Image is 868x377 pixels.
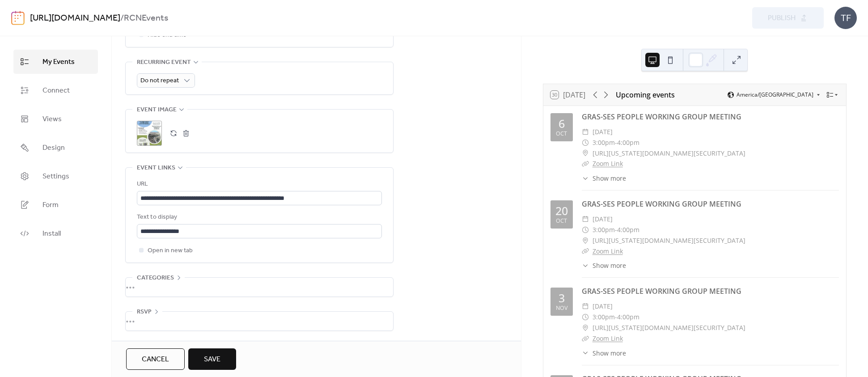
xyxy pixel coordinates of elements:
[42,57,75,68] span: My Events
[42,143,65,153] span: Design
[617,312,639,322] span: 4:00pm
[42,200,59,211] span: Form
[593,348,626,358] span: Show more
[13,193,98,217] a: Form
[582,312,589,322] div: ​
[137,307,152,318] span: RSVP
[137,273,174,284] span: Categories
[559,118,565,129] div: 6
[137,121,162,146] div: ;
[142,354,169,365] span: Cancel
[582,333,589,344] div: ​
[617,225,639,235] span: 4:00pm
[593,174,626,183] span: Show more
[148,246,193,256] span: Open in new tab
[13,78,98,102] a: Connect
[593,247,623,255] a: Zoom Link
[593,225,615,235] span: 3:00pm
[593,137,615,148] span: 3:00pm
[556,131,567,137] div: Oct
[188,348,236,370] button: Save
[593,127,613,137] span: [DATE]
[140,75,179,87] span: Do not repeat
[582,148,589,159] div: ​
[593,235,745,246] span: [URL][US_STATE][DOMAIN_NAME][SECURITY_DATA]
[593,312,615,322] span: 3:00pm
[42,229,61,239] span: Install
[616,89,675,100] div: Upcoming events
[617,137,639,148] span: 4:00pm
[13,164,98,188] a: Settings
[204,354,220,365] span: Save
[582,199,741,209] a: GRAS-SES PEOPLE WORKING GROUP MEETING
[126,348,185,370] button: Cancel
[582,322,589,333] div: ​
[582,127,589,137] div: ​
[137,57,191,68] span: Recurring event
[137,105,177,115] span: Event image
[582,261,589,270] div: ​
[582,112,741,122] a: GRAS-SES PEOPLE WORKING GROUP MEETING
[582,158,589,169] div: ​
[582,348,589,358] div: ​
[593,159,623,168] a: Zoom Link
[582,214,589,225] div: ​
[737,92,813,97] span: America/[GEOGRAPHIC_DATA]
[615,312,617,322] span: -
[556,305,567,311] div: Nov
[13,221,98,246] a: Install
[593,322,745,333] span: [URL][US_STATE][DOMAIN_NAME][SECURITY_DATA]
[834,7,857,29] div: TF
[126,312,393,330] div: •••
[615,137,617,148] span: -
[582,235,589,246] div: ​
[42,85,70,96] span: Connect
[593,261,626,270] span: Show more
[13,107,98,131] a: Views
[556,218,567,224] div: Oct
[593,334,623,343] a: Zoom Link
[582,348,626,358] button: ​Show more
[555,205,568,216] div: 20
[137,179,380,190] div: URL
[148,30,186,41] span: Hide end time
[593,148,745,159] span: [URL][US_STATE][DOMAIN_NAME][SECURITY_DATA]
[582,137,589,148] div: ​
[13,136,98,160] a: Design
[582,225,589,235] div: ​
[126,278,393,297] div: •••
[137,212,380,223] div: Text to display
[137,163,175,174] span: Event links
[559,292,565,304] div: 3
[582,174,626,183] button: ​Show more
[42,171,69,182] span: Settings
[593,301,613,312] span: [DATE]
[615,225,617,235] span: -
[42,114,62,125] span: Views
[582,261,626,270] button: ​Show more
[120,10,124,27] b: /
[11,11,25,25] img: logo
[582,174,589,183] div: ​
[593,214,613,225] span: [DATE]
[124,10,168,27] b: RCNEvents
[582,301,589,312] div: ​
[13,50,98,74] a: My Events
[30,10,120,27] a: [URL][DOMAIN_NAME]
[582,286,741,296] a: GRAS-SES PEOPLE WORKING GROUP MEETING
[582,246,589,257] div: ​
